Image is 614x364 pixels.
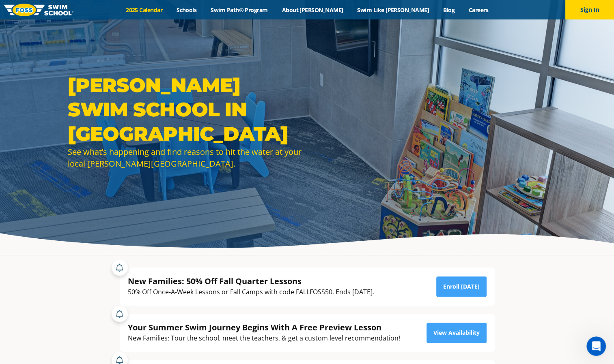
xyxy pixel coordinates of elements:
[170,6,204,14] a: Schools
[350,6,436,14] a: Swim Like [PERSON_NAME]
[68,146,303,169] div: See what’s happening and find reasons to hit the water at your local [PERSON_NAME][GEOGRAPHIC_DATA].
[119,6,170,14] a: 2025 Calendar
[427,323,487,343] a: View Availability
[275,6,350,14] a: About [PERSON_NAME]
[436,6,461,14] a: Blog
[4,4,73,16] img: FOSS Swim School Logo
[586,336,606,356] iframe: Intercom live chat
[204,6,275,14] a: Swim Path® Program
[128,276,374,287] div: New Families: 50% Off Fall Quarter Lessons
[461,6,495,14] a: Careers
[68,73,303,146] h1: [PERSON_NAME] Swim School in [GEOGRAPHIC_DATA]
[128,333,400,344] div: New Families: Tour the school, meet the teachers, & get a custom level recommendation!
[128,322,400,333] div: Your Summer Swim Journey Begins With A Free Preview Lesson
[128,287,374,298] div: 50% Off Once-A-Week Lessons or Fall Camps with code FALLFOSS50. Ends [DATE].
[436,276,487,297] a: Enroll [DATE]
